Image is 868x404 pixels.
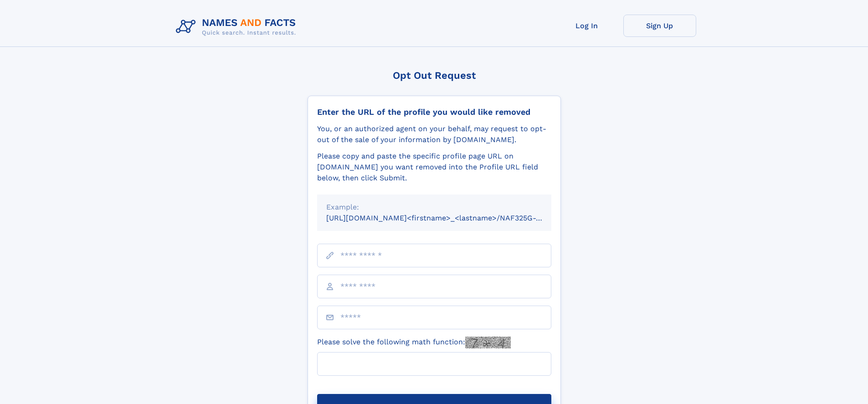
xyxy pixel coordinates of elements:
[317,107,551,117] div: Enter the URL of the profile you would like removed
[326,214,569,222] small: [URL][DOMAIN_NAME]<firstname>_<lastname>/NAF325G-xxxxxxxx
[172,15,303,39] img: Logo Names and Facts
[550,15,623,37] a: Log In
[308,70,561,81] div: Opt Out Request
[326,202,542,213] div: Example:
[317,337,511,348] label: Please solve the following math function:
[317,151,551,184] div: Please copy and paste the specific profile page URL on [DOMAIN_NAME] you want removed into the Pr...
[623,15,696,37] a: Sign Up
[317,123,551,145] div: You, or an authorized agent on your behalf, may request to opt-out of the sale of your informatio...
